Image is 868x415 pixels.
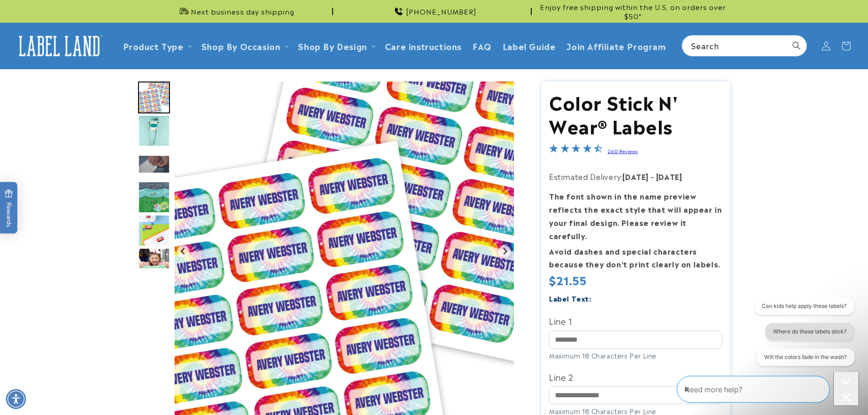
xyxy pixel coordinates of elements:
summary: Shop By Occasion [196,35,293,56]
div: Go to slide 2 [138,115,170,147]
h1: Color Stick N' Wear® Labels [549,90,722,137]
div: Maximum 18 Characters Per Line [549,351,722,360]
a: FAQ [467,35,497,56]
div: Go to slide 5 [138,215,170,246]
a: 260 Reviews - open in a new tab [607,148,638,154]
a: Shop By Design [298,40,367,52]
label: Line 2 [549,369,722,384]
span: Join Affiliate Program [566,41,666,51]
p: Estimated Delivery: [549,170,722,183]
button: Search [786,36,806,56]
span: Next business day shipping [191,7,294,16]
img: null [138,155,170,174]
a: Label Land [10,28,108,63]
div: Go to slide 1 [138,82,170,113]
label: Line 1 [549,313,722,328]
iframe: Sign Up via Text for Offers [7,342,115,369]
span: Label Guide [503,41,556,51]
img: Pink stripes design stick on clothing label on the care tag of a sweatshirt [138,115,170,147]
iframe: Gorgias Floating Chat [677,372,859,406]
img: Color Stick N' Wear® Labels - Label Land [138,215,170,246]
div: Go to slide 3 [138,148,170,180]
img: Color Stick N' Wear® Labels - Label Land [138,181,170,213]
label: Label Text: [549,293,591,303]
button: Next slide [498,245,511,257]
a: Care instructions [380,35,467,56]
a: Join Affiliate Program [561,35,671,56]
img: Color Stick N' Wear® Labels - Label Land [138,248,170,280]
strong: - [651,171,654,182]
span: 4.5-star overall rating [549,145,603,156]
span: [PHONE_NUMBER] [406,7,477,16]
span: Shop By Occasion [201,41,281,51]
strong: [DATE] [622,171,649,182]
div: Go to slide 4 [138,181,170,213]
div: Go to slide 6 [138,248,170,280]
img: Label Land [14,32,105,60]
strong: [DATE] [656,171,683,182]
span: Enjoy free shipping within the U.S. on orders over $50* [535,2,730,20]
summary: Shop By Design [293,35,379,56]
strong: Avoid dashes and special characters because they don’t print clearly on labels. [549,246,720,270]
span: Rewards [5,189,13,227]
a: Label Guide [497,35,561,56]
summary: Product Type [118,35,196,56]
img: Color Stick N' Wear® Labels - Label Land [138,82,170,113]
button: Go to last slide [177,245,190,257]
iframe: Gorgias live chat conversation starters [746,297,859,374]
span: $21.55 [549,273,587,287]
a: Product Type [123,40,184,52]
strong: The font shown in the name preview reflects the exact style that will appear in your final design... [549,190,722,241]
div: Accessibility Menu [6,389,26,409]
span: FAQ [473,41,492,51]
span: Care instructions [385,41,462,51]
